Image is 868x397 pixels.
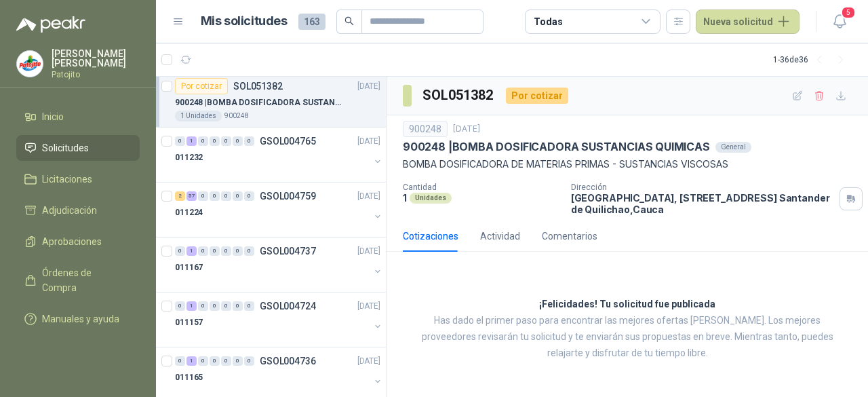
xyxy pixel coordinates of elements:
[357,190,380,203] p: [DATE]
[16,166,140,192] a: Licitaciones
[221,191,231,201] div: 0
[357,355,380,368] p: [DATE]
[244,301,254,311] div: 0
[198,136,208,146] div: 0
[175,96,344,109] p: 900248 | BOMBA DOSIFICADORA SUSTANCIAS QUIMICAS
[233,81,283,91] p: SOL051382
[42,140,89,155] span: Solicitudes
[16,104,140,130] a: Inicio
[16,135,140,161] a: Solicitudes
[539,297,715,313] h3: ¡Felicidades! Tu solicitud fue publicada
[403,229,458,244] div: Cotizaciones
[198,246,208,256] div: 0
[175,298,383,341] a: 0 1 0 0 0 0 0 GSOL004724[DATE] 011157
[175,356,185,366] div: 0
[198,191,208,201] div: 0
[175,353,383,396] a: 0 1 0 0 0 0 0 GSOL004736[DATE] 011165
[534,14,562,29] div: Todas
[186,246,197,256] div: 1
[175,111,222,121] div: 1 Unidades
[175,78,228,94] div: Por cotizar
[357,300,380,313] p: [DATE]
[175,246,185,256] div: 0
[186,356,197,366] div: 1
[233,246,243,256] div: 0
[244,246,254,256] div: 0
[201,12,288,31] h1: Mis solicitudes
[244,191,254,201] div: 0
[186,301,197,311] div: 1
[571,192,834,215] p: [GEOGRAPHIC_DATA], [STREET_ADDRESS] Santander de Quilichao , Cauca
[42,172,92,187] span: Licitaciones
[357,135,380,148] p: [DATE]
[260,356,316,366] p: GSOL004736
[403,140,710,154] p: 900248 | BOMBA DOSIFICADORA SUSTANCIAS QUIMICAS
[221,356,231,366] div: 0
[210,246,220,256] div: 0
[480,229,520,244] div: Actividad
[52,71,140,79] p: Patojito
[210,136,220,146] div: 0
[506,88,568,104] div: Por cotizar
[175,136,185,146] div: 0
[16,260,140,301] a: Órdenes de Compra
[420,313,834,362] p: Has dado el primer paso para encontrar las mejores ofertas [PERSON_NAME]. Los mejores proveedores...
[175,316,203,329] p: 011157
[244,356,254,366] div: 0
[260,246,316,256] p: GSOL004737
[210,356,220,366] div: 0
[224,111,249,121] p: 900248
[422,85,495,106] h3: SOL051382
[175,191,185,201] div: 2
[773,49,852,71] div: 1 - 36 de 36
[16,16,85,33] img: Logo peakr
[198,301,208,311] div: 0
[175,206,203,219] p: 011224
[233,356,243,366] div: 0
[175,151,203,164] p: 011232
[42,234,102,249] span: Aprobaciones
[298,14,325,30] span: 163
[42,109,64,124] span: Inicio
[403,183,560,192] p: Cantidad
[233,191,243,201] div: 0
[175,133,383,176] a: 0 1 0 0 0 0 0 GSOL004765[DATE] 011232
[186,191,197,201] div: 57
[221,301,231,311] div: 0
[403,157,852,172] p: BOMBA DOSIFICADORA DE MATERIAS PRIMAS - SUSTANCIAS VISCOSAS
[175,188,383,231] a: 2 57 0 0 0 0 0 GSOL004759[DATE] 011224
[403,192,407,204] p: 1
[175,243,383,286] a: 0 1 0 0 0 0 0 GSOL004737[DATE] 011167
[403,121,448,137] div: 900248
[186,136,197,146] div: 1
[52,49,140,68] p: [PERSON_NAME] [PERSON_NAME]
[715,142,751,153] div: General
[260,301,316,311] p: GSOL004724
[542,229,597,244] div: Comentarios
[357,80,380,93] p: [DATE]
[175,371,203,384] p: 011165
[156,73,386,128] a: Por cotizarSOL051382[DATE] 900248 |BOMBA DOSIFICADORA SUSTANCIAS QUIMICAS1 Unidades900248
[260,136,316,146] p: GSOL004765
[260,191,316,201] p: GSOL004759
[841,6,856,19] span: 5
[175,261,203,274] p: 011167
[244,136,254,146] div: 0
[696,10,800,34] button: Nueva solicitud
[42,203,97,218] span: Adjudicación
[16,197,140,223] a: Adjudicación
[210,301,220,311] div: 0
[571,183,834,192] p: Dirección
[221,246,231,256] div: 0
[175,301,185,311] div: 0
[198,356,208,366] div: 0
[210,191,220,201] div: 0
[410,193,452,204] div: Unidades
[233,301,243,311] div: 0
[16,306,140,332] a: Manuales y ayuda
[827,10,852,34] button: 5
[221,136,231,146] div: 0
[16,229,140,254] a: Aprobaciones
[42,265,127,295] span: Órdenes de Compra
[42,311,119,326] span: Manuales y ayuda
